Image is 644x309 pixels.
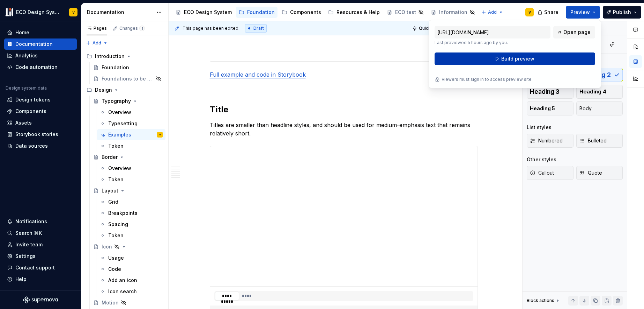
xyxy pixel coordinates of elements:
[97,219,165,230] a: Spacing
[15,230,42,237] div: Search ⌘K
[16,9,61,16] div: ECO Design System
[336,9,380,16] div: Resources & Help
[15,276,27,283] div: Help
[576,101,623,115] button: Body
[97,129,165,140] a: ExamplesV
[102,75,154,82] div: Foundations to be published
[566,6,600,19] button: Preview
[97,230,165,241] a: Token
[97,286,165,297] a: Icon search
[90,152,165,163] a: Border
[527,101,573,115] button: Heading 5
[576,134,623,148] button: Bulleted
[97,118,165,129] a: Typesetting
[108,254,124,261] div: Usage
[97,163,165,174] a: Overview
[108,288,137,295] div: Icon search
[84,84,165,96] div: Design
[210,104,478,115] h2: Title
[173,5,478,19] div: Page tree
[90,297,165,308] a: Motion
[530,105,555,112] span: Heading 5
[410,23,452,33] button: Quick preview
[1,5,80,20] button: ECO Design SystemV
[108,131,131,138] div: Examples
[527,85,573,99] button: Heading 3
[159,131,161,138] div: V
[419,26,449,31] span: Quick preview
[439,9,467,16] div: Information
[95,86,112,93] div: Design
[15,119,32,126] div: Assets
[72,9,75,15] div: V
[4,106,77,117] a: Components
[527,134,573,148] button: Numbered
[395,9,416,16] div: ECO test
[4,117,77,128] a: Assets
[108,221,128,228] div: Spacing
[102,64,129,71] div: Foundation
[102,243,112,250] div: Icon
[97,196,165,208] a: Grid
[139,26,145,31] span: 1
[579,105,592,112] span: Body
[563,29,591,36] span: Open page
[576,166,623,180] button: Quote
[290,9,321,16] div: Components
[97,208,165,219] a: Breakpoints
[95,53,125,60] div: Introduction
[4,251,77,262] a: Settings
[108,198,118,205] div: Grid
[97,264,165,275] a: Code
[6,85,47,91] div: Design system data
[97,174,165,185] a: Token
[92,40,101,46] span: Add
[102,98,131,105] div: Typography
[530,137,563,144] span: Numbered
[253,26,264,31] span: Draft
[15,64,58,71] div: Code automation
[108,109,131,116] div: Overview
[23,296,58,303] svg: Supernova Logo
[4,50,77,61] a: Analytics
[479,7,505,17] button: Add
[527,166,573,180] button: Callout
[4,129,77,140] a: Storybook stories
[102,299,119,306] div: Motion
[90,73,165,84] a: Foundations to be published
[530,169,554,176] span: Callout
[4,62,77,73] a: Code automation
[15,108,46,115] div: Components
[247,9,275,16] div: Foundation
[553,26,595,38] a: Open page
[579,169,602,176] span: Quote
[87,26,107,31] div: Pages
[613,9,631,16] span: Publish
[488,9,497,15] span: Add
[15,41,53,48] div: Documentation
[527,298,554,303] div: Block actions
[90,96,165,107] a: Typography
[544,9,558,16] span: Share
[90,241,165,252] a: Icon
[184,9,232,16] div: ECO Design System
[4,27,77,38] a: Home
[210,121,478,138] p: Titles are smaller than headline styles, and should be used for medium-emphasis text that remains...
[501,55,534,62] span: Build preview
[579,88,606,95] span: Heading 4
[4,227,77,239] button: Search ⌘K
[435,40,550,45] p: Last previewed 5 hours ago by you.
[108,165,131,172] div: Overview
[90,185,165,196] a: Layout
[119,26,145,31] div: Changes
[173,7,235,18] a: ECO Design System
[570,9,590,16] span: Preview
[108,142,124,149] div: Token
[4,262,77,273] button: Contact support
[97,140,165,152] a: Token
[183,26,239,31] span: This page has been edited.
[102,154,118,161] div: Border
[384,7,427,18] a: ECO test
[15,241,43,248] div: Invite team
